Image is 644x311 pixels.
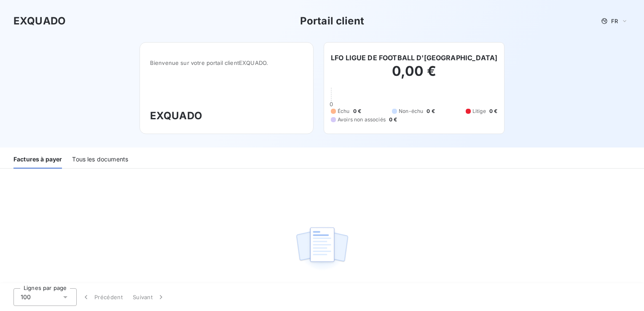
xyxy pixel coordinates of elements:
span: 0 € [353,107,361,115]
button: Suivant [128,288,170,306]
img: empty state [295,223,349,275]
button: Précédent [77,288,128,306]
span: FR [611,18,618,24]
span: Litige [472,107,486,115]
span: 0 € [427,107,435,115]
span: 0 € [489,107,497,115]
h3: Portail client [300,13,364,29]
h2: 0,00 € [331,63,497,88]
span: 0 € [389,116,397,123]
span: 0 [330,101,333,107]
span: Échu [338,107,350,115]
div: Factures à payer [13,151,62,169]
h3: EXQUADO [13,13,66,29]
span: Non-échu [399,107,423,115]
div: Tous les documents [72,151,128,169]
h3: EXQUADO [150,108,303,123]
span: 100 [21,293,31,301]
span: Bienvenue sur votre portail client EXQUADO . [150,59,303,66]
h6: LFO LIGUE DE FOOTBALL D'[GEOGRAPHIC_DATA] [331,53,497,63]
span: Avoirs non associés [338,116,386,123]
